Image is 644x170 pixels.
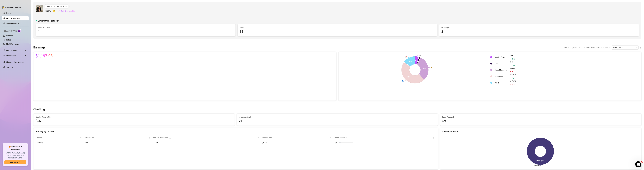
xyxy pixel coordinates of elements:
img: Stormy [36,5,43,12]
div: 215 [239,119,436,124]
span: calendar [636,47,637,48]
div: Est. Hours Worked [153,136,257,139]
a: Settings [6,66,13,68]
span: Name [37,136,80,139]
a: Chat Monitoring [6,43,19,45]
span: thunderbolt [3,49,5,52]
span: fall [510,83,511,85]
span: Chat Copilot [6,54,24,58]
span: team [65,6,67,7]
span: 1 [641,161,643,163]
div: 1 [38,29,233,34]
span: 37 % [512,83,515,86]
th: Sales / Hour [260,135,333,140]
span: Top 2 % [45,9,53,13]
span: fall [510,71,511,72]
a: Setup [6,39,11,41]
img: logo-BBDzfeDw.svg [2,6,21,9]
h3: Earnings [33,46,45,50]
div: Sales by Chatter [442,130,639,133]
button: Earn nowarrow-right [4,160,26,164]
span: rise [510,77,511,79]
span: Chat Conversion [334,136,432,139]
span: Fans Engaged [442,116,639,118]
a: Creator Analytics [6,16,27,20]
span: 2 % [512,77,514,79]
span: Live Metrics (last hour) [38,19,59,22]
td: Subscribes [493,73,508,79]
div: $50 [510,54,516,60]
span: Messages Sent [239,116,436,118]
span: CDT America/[GEOGRAPHIC_DATA] [582,46,610,49]
span: Sales [240,26,435,29]
div: Activity by Chatter [36,130,436,133]
span: 25 % [512,58,515,60]
span: $1,197.03 [36,54,53,58]
span: $65 [36,119,232,124]
div: 2 [441,29,637,34]
span: Chatter Sales & Tips [36,116,232,118]
td: Mass Messages [493,67,508,73]
th: Name [36,135,83,140]
div: $8 [240,29,435,34]
img: Chat Copilot [3,55,5,57]
iframe: Intercom live chat [635,161,641,167]
a: Content [6,35,13,37]
span: rise [510,64,511,66]
div: $568.19 [510,73,516,79]
text: 👤 [402,80,404,82]
span: 🎁 Get $100 in AI Messages [4,146,26,151]
span: Izzy AI Chatter [4,30,17,32]
text: 💬 [419,55,421,57]
span: Automations [6,48,24,53]
a: Home [6,12,11,14]
a: Discover Viral Videos [6,61,23,63]
button: Edit Creator's Bio [58,9,75,13]
span: 🙂 [53,9,58,13]
span: Sales / Hour [262,136,329,139]
img: AI Chatter [18,29,22,33]
span: edit [58,10,60,12]
span: 25 % [512,64,515,66]
th: Total Sales [83,135,152,140]
span: arrow-right [19,161,21,163]
td: 12.0 h [152,140,260,145]
td: $5.42 [260,140,333,145]
span: 10 % [334,141,338,144]
th: Chat Conversion [333,135,436,140]
h3: Chatting [33,107,45,111]
td: Other [493,80,508,86]
td: $65 [83,140,152,145]
div: $179.98 [510,80,516,86]
span: rise [510,58,511,60]
span: Stormy (stormy_nsfw) [47,4,67,8]
span: Edit Creator's Bio [61,10,75,12]
td: Chatter Sales [493,54,508,60]
text: 📝 [405,56,407,58]
a: Team Analytics [6,22,19,24]
span: Share [PERSON_NAME] with a friend, and earn unlimited rewards [4,152,26,159]
span: ellipsis [69,4,71,8]
span: Last 7 days [613,46,637,49]
text: 💰 [431,66,433,68]
span: info-circle [640,47,641,48]
div: $383.85 [510,67,516,73]
span: Earn now [10,161,18,163]
div: 69 [442,119,639,124]
div: $15 [510,61,516,67]
span: 8 % [512,70,514,73]
span: Before OnlyFans cut [564,46,580,49]
span: Messages [441,26,637,29]
span: Active Chatters [38,26,233,29]
td: Tips [493,61,508,67]
td: Stormy [36,140,83,145]
text: Stormy [534,165,539,167]
span: question-circle [169,136,171,139]
span: Total Sales [85,136,148,139]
